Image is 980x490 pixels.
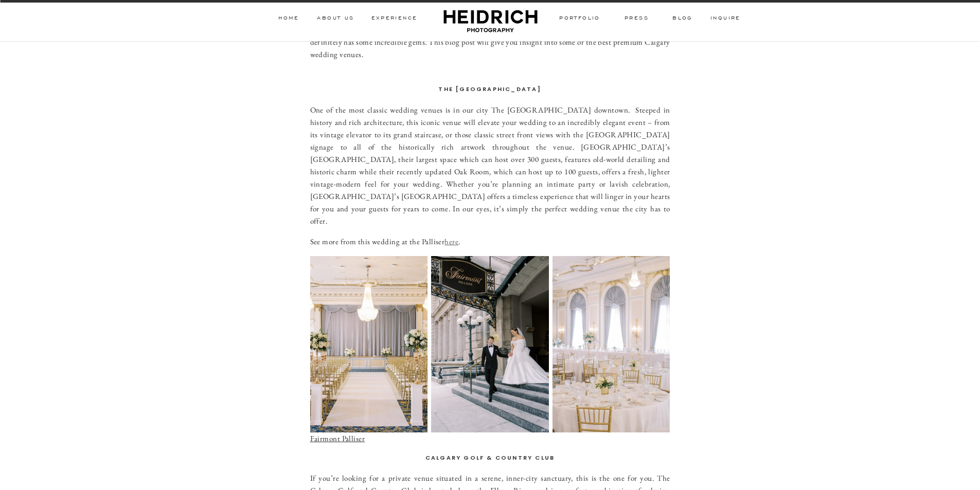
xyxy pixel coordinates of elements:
img: wide shot of wedding ceremony set up with gold chairs the Crystal Ballroom at the Calgary Fairmon... [310,256,427,432]
p: One of the most classic wedding venues is in our city The [GEOGRAPHIC_DATA] downtown. Steeped in ... [310,104,670,227]
p: See more from this wedding at the Palliser . [310,235,670,248]
a: PRESS [623,14,650,24]
a: BLOG [672,14,693,24]
a: ABOUT Us [315,14,357,24]
a: HOME [278,14,300,24]
a: here [444,237,458,246]
a: Fairmont Palliser [310,433,365,443]
a: Experience [369,14,420,24]
h3: Calgary Golf & Country Club [310,453,670,463]
a: inquire [708,14,743,24]
h3: The [GEOGRAPHIC_DATA] [310,84,670,95]
img: wide shot of bride and groom exiting the main hotel entrance the Calgary Fairmont Palliser Hotel [431,256,548,432]
a: PORTFOLIO [559,14,601,24]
